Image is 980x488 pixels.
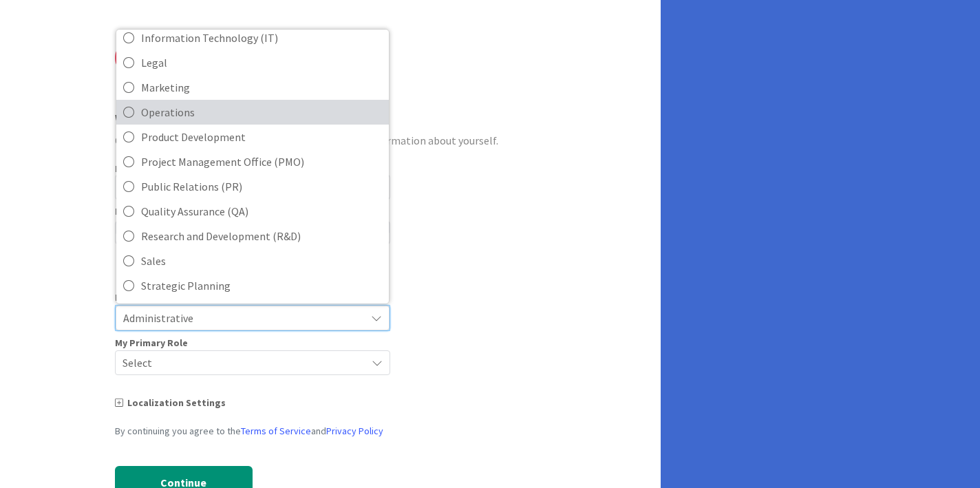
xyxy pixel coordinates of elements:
[116,50,389,75] a: Legal
[116,125,389,149] a: Product Development
[116,174,389,199] a: Public Relations (PR)
[141,275,382,296] span: Strategic Planning
[116,224,389,248] a: Research and Development (R&D)
[141,201,382,222] span: Quality Assurance (QA)
[115,396,390,410] div: Localization Settings
[141,300,382,321] span: Supply Chain Management
[116,75,389,100] a: Marketing
[326,425,383,437] a: Privacy Policy
[141,226,382,246] span: Research and Development (R&D)
[115,293,191,302] span: My Area of Focus
[116,100,389,125] a: Operations
[115,107,546,132] div: Welcome!
[141,251,382,271] span: Sales
[115,338,188,348] span: My Primary Role
[116,199,389,224] a: Quality Assurance (QA)
[116,25,389,50] a: Information Technology (IT)
[141,176,382,197] span: Public Relations (PR)
[141,102,382,123] span: Operations
[115,162,164,175] label: First Name
[115,206,160,216] label: Password
[141,28,382,48] span: Information Technology (IT)
[115,132,546,149] div: Create your account profile by providing a little more information about yourself.
[123,308,359,328] span: Administrative
[116,248,389,273] a: Sales
[141,77,382,98] span: Marketing
[116,273,389,298] a: Strategic Planning
[116,298,389,323] a: Supply Chain Management
[141,127,382,147] span: Product Development
[122,353,359,372] span: Select
[241,425,311,437] a: Terms of Service
[141,151,382,172] span: Project Management Office (PMO)
[116,149,389,174] a: Project Management Office (PMO)
[115,41,244,74] img: Kanban Zone
[141,52,382,73] span: Legal
[115,424,390,438] div: By continuing you agree to the and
